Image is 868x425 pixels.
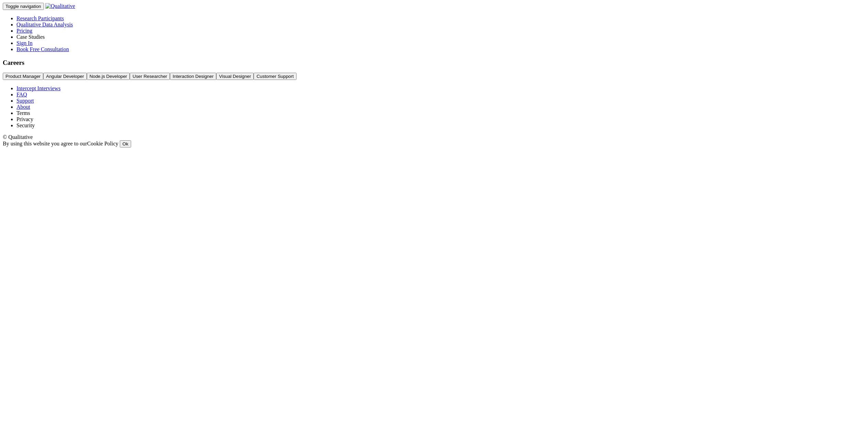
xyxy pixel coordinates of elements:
[16,122,35,128] a: Security
[170,73,216,80] button: Interaction Designer
[16,104,30,110] a: About
[16,15,64,21] a: Research Participants
[16,46,69,52] a: Book Free Consultation
[43,73,86,80] button: Angular Developer
[130,73,170,80] button: User Researcher
[3,59,865,67] h3: Careers
[3,134,865,140] div: © Qualitative
[16,98,34,104] a: Support
[120,140,131,147] button: Ok
[16,85,60,91] a: Intercept Interviews
[16,116,33,122] a: Privacy
[16,92,27,97] a: FAQ
[216,73,254,80] button: Visual Designer
[3,140,865,147] div: By using this website you agree to our
[87,73,130,80] button: Node.js Developer
[16,22,73,27] a: Qualitative Data Analysis
[3,73,43,80] button: Product Manager
[87,141,118,146] a: Cookie Policy
[3,3,44,10] button: Toggle navigation
[16,110,30,116] a: Terms
[16,40,33,46] a: Sign In
[16,34,45,40] a: Case Studies
[45,3,75,9] img: Qualitative
[16,28,32,34] a: Pricing
[254,73,296,80] button: Customer Support
[5,4,41,9] span: Toggle navigation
